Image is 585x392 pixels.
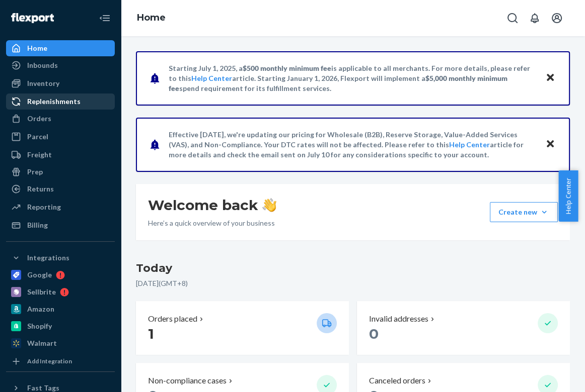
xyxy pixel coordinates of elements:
[27,338,57,348] div: Walmart
[6,199,115,215] a: Reporting
[27,184,54,194] div: Returns
[547,8,567,28] button: Open account menu
[11,13,54,23] img: Flexport logo
[27,253,69,263] div: Integrations
[27,287,56,297] div: Sellbrite
[27,114,51,124] div: Orders
[6,57,115,73] a: Inbounds
[27,202,61,212] div: Reporting
[6,181,115,197] a: Returns
[27,304,54,314] div: Amazon
[136,301,349,355] button: Orders placed 1
[544,71,557,85] button: Close
[27,96,81,107] div: Replenishments
[148,325,154,342] span: 1
[6,164,115,180] a: Prep
[148,375,227,386] p: Non-compliance cases
[27,43,47,53] div: Home
[490,202,558,222] button: Create new
[243,64,331,72] span: $500 monthly minimum fee
[27,321,52,331] div: Shopify
[148,218,276,228] p: Here’s a quick overview of your business
[169,63,536,93] p: Starting July 1, 2025, a is applicable to all merchants. For more details, please refer to this a...
[544,137,557,152] button: Close
[6,301,115,317] a: Amazon
[6,129,115,145] a: Parcel
[558,170,578,222] button: Help Center
[27,270,52,280] div: Google
[6,355,115,367] a: Add Integration
[502,8,523,28] button: Open Search Box
[95,8,115,28] button: Close Navigation
[6,75,115,91] a: Inventory
[136,260,570,276] h3: Today
[27,60,58,70] div: Inbounds
[6,267,115,283] a: Google
[6,111,115,127] a: Orders
[136,278,570,288] p: [DATE] ( GMT+8 )
[6,217,115,233] a: Billing
[369,375,425,386] p: Canceled orders
[6,250,115,266] button: Integrations
[129,4,174,33] ol: breadcrumbs
[6,335,115,351] a: Walmart
[27,220,48,230] div: Billing
[6,93,115,110] a: Replenishments
[27,78,59,88] div: Inventory
[6,147,115,163] a: Freight
[27,150,52,160] div: Freight
[191,74,232,82] a: Help Center
[27,357,72,365] div: Add Integration
[169,130,536,160] p: Effective [DATE], we're updating our pricing for Wholesale (B2B), Reserve Storage, Value-Added Se...
[262,198,276,212] img: hand-wave emoji
[6,318,115,334] a: Shopify
[27,167,43,177] div: Prep
[369,313,428,325] p: Invalid addresses
[6,284,115,300] a: Sellbrite
[20,7,56,16] span: Support
[525,8,545,28] button: Open notifications
[6,40,115,56] a: Home
[148,313,197,325] p: Orders placed
[357,301,570,355] button: Invalid addresses 0
[369,325,379,342] span: 0
[27,132,48,142] div: Parcel
[449,140,490,149] a: Help Center
[137,12,166,23] a: Home
[148,196,276,214] h1: Welcome back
